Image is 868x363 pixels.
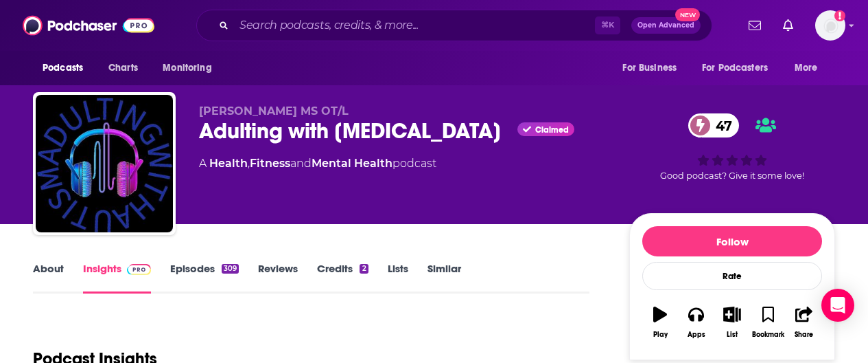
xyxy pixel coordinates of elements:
button: Share [786,298,822,347]
a: Health [209,157,248,170]
button: Follow [642,226,822,256]
span: Monitoring [163,58,211,78]
span: Logged in as KTMSseat4 [815,10,845,41]
span: For Business [622,58,677,78]
div: Bookmark [752,331,784,339]
a: Show notifications dropdown [743,14,766,37]
div: 47Good podcast? Give it some love! [629,104,835,190]
a: Mental Health [312,157,392,170]
img: Adulting with Autism [36,95,173,232]
span: Good podcast? Give it some love! [660,170,804,181]
button: Show profile menu [815,10,845,41]
a: Reviews [258,262,298,294]
input: Search podcasts, credits, & more... [234,14,595,36]
button: List [714,298,750,347]
button: open menu [33,55,101,81]
span: , [248,157,250,170]
div: List [727,331,738,339]
a: About [33,262,64,294]
span: New [675,8,700,21]
button: Bookmark [750,298,786,347]
button: Play [642,298,678,347]
span: 47 [702,113,739,137]
a: Charts [99,55,146,81]
div: Rate [642,262,822,290]
span: Charts [108,58,138,78]
div: Play [653,331,668,339]
a: Episodes309 [170,262,239,294]
div: Share [795,331,813,339]
img: Podchaser Pro [127,264,151,275]
a: InsightsPodchaser Pro [83,262,151,294]
div: 309 [222,264,239,274]
span: ⌘ K [595,16,620,34]
button: open menu [153,55,229,81]
a: Fitness [250,157,290,170]
img: User Profile [815,10,845,41]
a: Similar [427,262,461,294]
button: Apps [678,298,714,347]
span: and [290,157,312,170]
button: open menu [693,55,788,81]
a: Credits2 [317,262,368,294]
div: Search podcasts, credits, & more... [196,10,712,41]
a: Lists [388,262,408,294]
span: More [795,58,818,78]
button: open menu [785,55,835,81]
a: 47 [688,113,739,137]
span: Podcasts [43,58,83,78]
div: A podcast [199,155,436,172]
div: 2 [360,264,368,274]
span: [PERSON_NAME] MS OT/L [199,104,349,118]
div: Open Intercom Messenger [821,289,854,322]
img: Podchaser - Follow, Share and Rate Podcasts [23,12,154,38]
a: Show notifications dropdown [777,14,799,37]
span: Claimed [535,126,569,133]
span: Open Advanced [637,22,694,29]
button: open menu [613,55,694,81]
button: Open AdvancedNew [631,17,701,34]
div: Apps [688,331,705,339]
span: For Podcasters [702,58,768,78]
svg: Add a profile image [834,10,845,21]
